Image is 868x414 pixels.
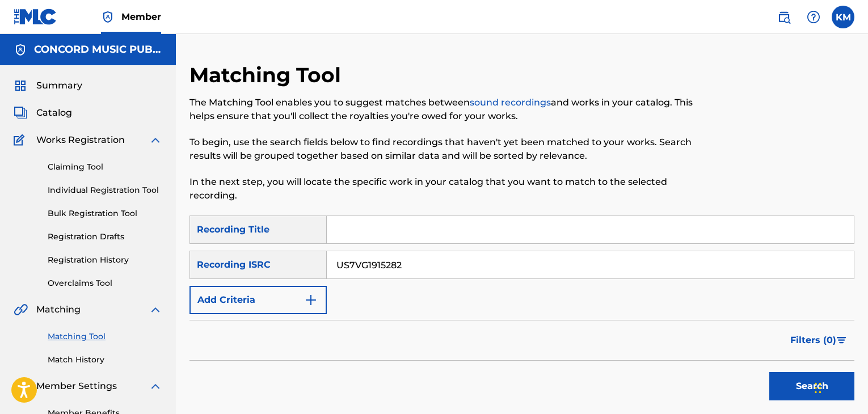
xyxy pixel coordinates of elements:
button: Search [769,372,854,400]
button: Filters (0) [783,326,854,354]
img: Summary [14,79,27,92]
a: Bulk Registration Tool [48,208,162,219]
a: Public Search [773,6,795,28]
span: Matching [36,303,81,316]
span: Member Settings [36,379,117,393]
span: Works Registration [36,133,125,147]
span: Summary [36,79,82,92]
img: Member Settings [14,379,27,393]
iframe: Resource Center [836,258,868,349]
h5: CONCORD MUSIC PUBLISHING LLC [34,43,162,56]
img: Catalog [14,106,27,120]
p: The Matching Tool enables you to suggest matches between and works in your catalog. This helps en... [189,96,701,123]
button: Add Criteria [189,286,327,314]
div: Help [802,6,825,28]
div: User Menu [832,6,854,28]
a: Overclaims Tool [48,277,162,289]
p: In the next step, you will locate the specific work in your catalog that you want to match to the... [189,175,701,202]
img: MLC Logo [14,9,57,25]
h2: Matching Tool [189,62,347,88]
img: Top Rightsholder [101,10,115,24]
img: search [777,10,791,24]
form: Search Form [189,216,854,406]
a: Registration Drafts [48,231,162,243]
img: Matching [14,303,28,316]
a: Individual Registration Tool [48,184,162,196]
img: expand [149,379,162,393]
div: Drag [815,371,821,405]
img: Accounts [14,43,27,57]
a: SummarySummary [14,79,82,92]
img: expand [149,133,162,147]
iframe: Chat Widget [811,360,868,414]
img: expand [149,303,162,316]
img: Works Registration [14,133,28,147]
span: Filters ( 0 ) [790,333,836,347]
a: Match History [48,354,162,366]
a: sound recordings [470,97,551,108]
img: 9d2ae6d4665cec9f34b9.svg [304,293,318,307]
span: Member [121,10,161,23]
p: To begin, use the search fields below to find recordings that haven't yet been matched to your wo... [189,136,701,163]
span: Catalog [36,106,72,120]
a: Registration History [48,254,162,266]
img: help [807,10,820,24]
a: Matching Tool [48,331,162,343]
a: CatalogCatalog [14,106,72,120]
a: Claiming Tool [48,161,162,173]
